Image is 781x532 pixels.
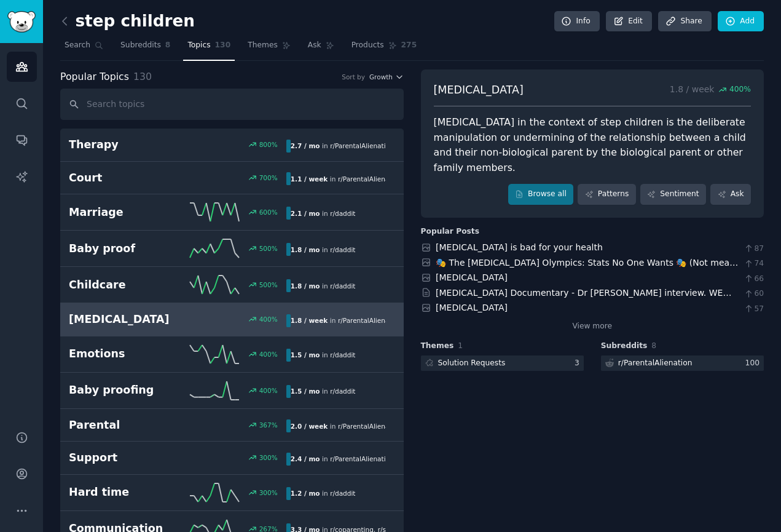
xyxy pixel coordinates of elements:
b: 2.0 / week [291,423,328,430]
h2: Hard time [69,485,178,500]
span: 1 [458,341,463,350]
span: r/ ParentalAlienation [338,423,402,430]
span: r/ daddit [330,351,355,359]
span: 87 [744,244,764,255]
h2: Marriage [69,205,178,220]
div: in [286,279,360,292]
a: Search [60,36,108,61]
b: 1.5 / mo [291,351,320,359]
a: 🎭 The [MEDICAL_DATA] Olympics: Stats No One Wants 🎭 (Not meant to disparage or offend anyone, but... [436,258,738,280]
a: [MEDICAL_DATA] is bad for your health [436,242,603,252]
a: Marriage600%2.1 / moin r/daddit [60,194,404,231]
div: 500 % [259,244,278,253]
h2: Childcare [69,277,178,293]
span: Topics [187,40,210,51]
div: 300 % [259,488,278,497]
b: 2.1 / mo [291,210,320,217]
a: Add [718,11,764,32]
h2: Baby proof [69,241,178,256]
span: 57 [744,304,764,315]
div: Solution Requests [438,358,506,369]
span: r/ ParentalAlienation [338,175,402,183]
a: Baby proofing400%1.5 / moin r/daddit [60,373,404,409]
a: Therapy800%2.7 / moin r/ParentalAlienation [60,129,404,162]
b: 1.8 / week [291,317,328,324]
a: Ask [710,184,751,205]
a: [MEDICAL_DATA]400%1.8 / weekin r/ParentalAlienation [60,303,404,336]
a: Emotions400%1.5 / moin r/daddit [60,336,404,373]
h2: step children [60,12,195,31]
b: 1.5 / mo [291,387,320,395]
div: in [286,487,360,500]
a: Subreddits8 [116,36,175,61]
span: 130 [133,71,152,82]
div: 300 % [259,453,278,462]
div: Sort by [342,73,365,81]
div: 700 % [259,173,278,182]
a: Ask [304,36,339,61]
div: 800 % [259,140,278,149]
a: Products275 [347,36,421,61]
a: Baby proof500%1.8 / moin r/daddit [60,231,404,267]
button: Growth [369,73,404,81]
span: 130 [215,40,231,51]
div: in [286,140,387,153]
div: 400 % [259,386,278,395]
a: [MEDICAL_DATA] [436,303,508,312]
div: 600 % [259,208,278,216]
span: 400 % [729,84,751,95]
div: in [286,314,387,327]
h2: Court [69,170,178,186]
span: Search [65,40,90,51]
b: 2.4 / mo [291,455,320,463]
span: [MEDICAL_DATA] [434,82,524,98]
a: Support300%2.4 / moin r/ParentalAlienation [60,442,404,475]
span: Products [351,40,384,51]
span: r/ daddit [330,387,355,395]
b: 1.8 / mo [291,282,320,290]
a: Edit [606,11,652,32]
div: r/ ParentalAlienation [618,358,693,369]
h2: Baby proofing [69,383,178,398]
h2: Therapy [69,137,178,153]
div: 400 % [259,350,278,359]
div: Popular Posts [421,226,480,237]
div: in [286,349,360,362]
span: 74 [744,258,764,269]
a: Sentiment [640,184,706,205]
div: 100 [745,358,764,369]
span: r/ ParentalAlienation [338,317,402,324]
b: 1.2 / mo [291,490,320,497]
span: 60 [744,288,764,300]
a: [MEDICAL_DATA] [436,272,508,282]
b: 1.1 / week [291,175,328,183]
div: 367 % [259,421,278,429]
div: in [286,207,360,220]
p: 1.8 / week [670,82,751,98]
a: [MEDICAL_DATA] Documentary - Dr [PERSON_NAME] interview. WE NEED YOUR HELP! [436,288,731,311]
div: in [286,419,387,432]
img: GummySearch logo [7,11,36,33]
a: Childcare500%1.8 / moin r/daddit [60,267,404,303]
span: 8 [165,40,171,51]
span: Themes [248,40,278,51]
a: Parental367%2.0 / weekin r/ParentalAlienation [60,409,404,442]
div: in [286,453,387,466]
div: in [286,172,387,185]
span: Growth [369,73,393,81]
a: Patterns [578,184,635,205]
a: Browse all [508,184,574,205]
b: 1.8 / mo [291,246,320,253]
a: Info [554,11,600,32]
span: Themes [421,341,454,352]
a: Topics130 [183,36,235,61]
span: Subreddits [601,341,648,352]
a: Court700%1.1 / weekin r/ParentalAlienation [60,162,404,195]
h2: Emotions [69,346,178,362]
a: Share [658,11,711,32]
span: Subreddits [120,40,161,51]
span: r/ ParentalAlienation [330,142,394,149]
div: 500 % [259,280,278,289]
span: r/ ParentalAlienation [330,455,394,463]
a: r/ParentalAlienation100 [601,355,764,371]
